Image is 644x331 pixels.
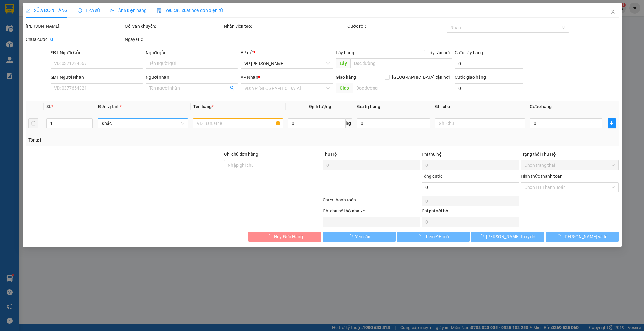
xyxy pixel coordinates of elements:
label: Ghi chú đơn hàng [224,152,258,157]
span: kg [346,118,352,128]
input: VD: Bàn, Ghế [193,118,283,128]
span: picture [110,8,114,13]
span: Thu Hộ [323,152,337,157]
label: Hình thức thanh toán [521,174,563,179]
span: Yêu cầu [355,233,370,240]
span: Lấy [336,58,350,68]
span: Lấy tận nơi [425,49,452,56]
div: Nhân viên tạo: [224,23,346,30]
span: Lịch sử [78,8,100,13]
div: SĐT Người Nhận [50,74,143,81]
input: Cước giao hàng [454,83,523,93]
label: Cước giao hàng [454,75,486,80]
div: Tổng: 1 [28,136,249,143]
img: icon [157,8,162,13]
button: delete [28,118,38,128]
span: loading [417,234,424,239]
button: plus [608,118,616,128]
span: SỬA ĐƠN HÀNG [26,8,68,13]
span: clock-circle [78,8,82,13]
div: Chưa thanh toán [322,196,421,207]
button: Hủy Đơn Hàng [248,232,321,242]
span: close [610,9,615,14]
span: loading [267,234,274,239]
span: Lấy hàng [336,50,354,55]
span: loading [479,234,486,239]
input: Ghi Chú [435,118,525,128]
button: Yêu cầu [323,232,396,242]
span: [PERSON_NAME] thay đổi [486,233,536,240]
span: edit [26,8,30,13]
input: Cước lấy hàng [454,59,523,69]
span: Giá trị hàng [357,104,380,109]
span: loading [348,234,355,239]
span: [PERSON_NAME] và In [563,233,607,240]
span: Ảnh kiện hàng [110,8,147,13]
span: VP Ngọc Hồi [244,59,329,68]
div: Cước rồi : [347,23,445,30]
th: Ghi chú [432,101,527,113]
div: Trạng thái Thu Hộ [521,151,619,158]
span: Tổng cước [422,174,442,179]
label: Cước lấy hàng [454,50,483,55]
span: Thêm ĐH mới [424,233,450,240]
span: plus [608,121,616,126]
span: Tên hàng [193,104,213,109]
div: Người nhận [146,74,238,81]
span: Cước hàng [530,104,551,109]
span: Chọn trạng thái [525,160,615,170]
div: Người gửi [146,49,238,56]
div: [PERSON_NAME]: [26,23,124,30]
input: Dọc đường [350,58,452,68]
span: Hủy Đơn Hàng [274,233,303,240]
input: Dọc đường [352,83,452,93]
div: SĐT Người Gửi [50,49,143,56]
span: Khác [102,119,184,128]
div: Ngày GD: [125,36,222,43]
b: 0 [50,37,53,42]
div: VP gửi [241,49,333,56]
span: loading [556,234,563,239]
span: Yêu cầu xuất hóa đơn điện tử [157,8,223,13]
div: Phí thu hộ [422,151,519,160]
span: Đơn vị tính [98,104,121,109]
span: user-add [229,86,234,91]
button: [PERSON_NAME] thay đổi [471,232,544,242]
div: Ghi chú nội bộ nhà xe [323,207,420,217]
div: Chưa cước : [26,36,124,43]
input: Ghi chú đơn hàng [224,160,321,170]
span: Giao [336,83,352,93]
span: VP Nhận [241,75,258,80]
span: Giao hàng [336,75,356,80]
button: [PERSON_NAME] và In [545,232,618,242]
div: Gói vận chuyển: [125,23,222,30]
button: Close [604,3,621,21]
div: Chi phí nội bộ [422,207,519,217]
span: SL [46,104,51,109]
span: Định lượng [309,104,331,109]
button: Thêm ĐH mới [397,232,470,242]
span: [GEOGRAPHIC_DATA] tận nơi [389,74,452,81]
